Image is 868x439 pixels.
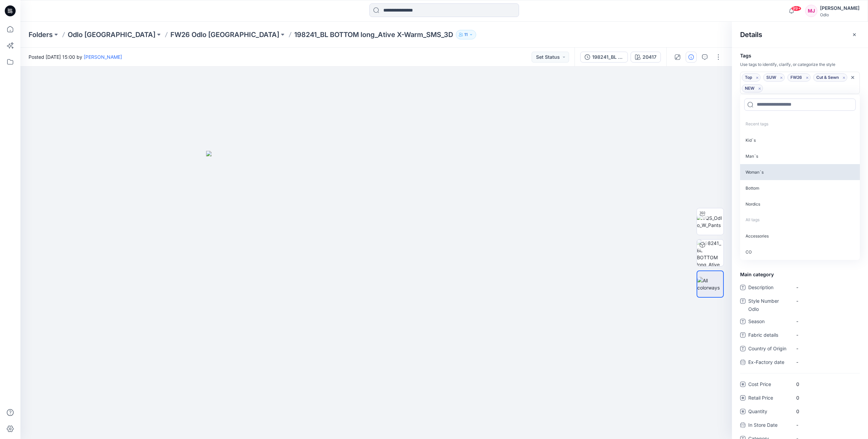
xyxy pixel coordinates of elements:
[796,381,855,388] span: 0
[766,73,782,82] span: SUW
[841,75,847,81] svg: Remove tag
[820,12,859,17] div: Odlo
[732,62,868,68] p: Use tags to identify, clarify, or categorize the style
[642,53,656,61] div: 20417
[748,394,789,403] span: Retail Price
[777,73,786,82] div: Remove tag
[740,212,759,228] p: All tags
[84,54,122,60] a: [PERSON_NAME]
[697,240,723,266] img: 198241_BL BOTTOM long_Ative X-Warm_SMS_3D 20417
[748,297,789,313] span: Style Number Odlo
[697,214,723,229] img: VQS_Odlo_W_Pants
[740,132,860,148] p: Kid`s
[796,284,855,291] span: -
[796,408,855,415] span: 0
[790,73,807,82] span: FW26
[294,30,453,39] p: 198241_BL BOTTOM long_Ative X-Warm_SMS_3D
[757,86,763,91] svg: Remove tag
[206,151,546,439] img: eyJhbGciOiJIUzI1NiIsImtpZCI6IjAiLCJzbHQiOiJzZXMiLCJ0eXAiOiJKV1QifQ.eyJkYXRhIjp7InR5cGUiOiJzdG9yYW...
[754,75,760,81] svg: Remove tag
[740,148,860,164] p: Man`s
[796,345,855,352] span: -
[740,228,860,244] p: Accessories
[850,75,855,80] div: Remove all tags
[748,380,789,390] span: Cost Price
[745,84,760,92] span: NEW
[740,271,774,278] span: Main category
[796,297,855,304] span: -
[748,345,789,354] span: Country of Origin
[740,244,860,260] p: CO
[29,30,53,39] a: Folders
[68,30,155,39] a: Odlo [GEOGRAPHIC_DATA]
[592,53,623,61] div: 198241_BL BOTTOM long_Ative X-Warm_SMS_3D
[753,73,762,82] div: Remove tag
[816,73,844,82] span: Cut & Sewn
[755,84,764,92] div: Remove tag
[779,75,784,81] svg: Remove tag
[820,4,859,12] div: [PERSON_NAME]
[740,196,860,212] p: Nordics
[748,358,789,368] span: Ex-Factory date
[796,331,855,338] span: -
[840,73,848,82] div: Remove tag
[456,30,476,39] button: 11
[748,317,789,327] span: Season
[748,407,789,417] span: Quantity
[748,283,789,293] span: Description
[732,53,868,59] h4: Tags
[740,31,762,39] h2: Details
[803,73,812,82] div: Remove tag
[580,52,628,63] button: 198241_BL BOTTOM long_Ative X-Warm_SMS_3D
[740,180,860,196] p: Bottom
[697,277,723,291] img: All colorways
[170,30,279,39] a: FW26 Odlo [GEOGRAPHIC_DATA]
[464,31,468,38] p: 11
[748,331,789,340] span: Fabric details
[796,394,855,401] span: 0
[745,73,757,82] span: Top
[748,421,789,431] span: In Store Date
[29,53,122,60] span: Posted [DATE] 15:00 by
[740,164,860,180] p: Woman`s
[740,116,768,132] p: Recent tags
[805,5,817,17] div: MJ
[686,52,697,63] button: Details
[804,75,810,81] svg: Remove tag
[791,6,801,11] span: 99+
[796,358,855,366] span: -
[796,421,855,428] span: -
[796,318,855,325] span: -
[631,52,661,63] button: 20417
